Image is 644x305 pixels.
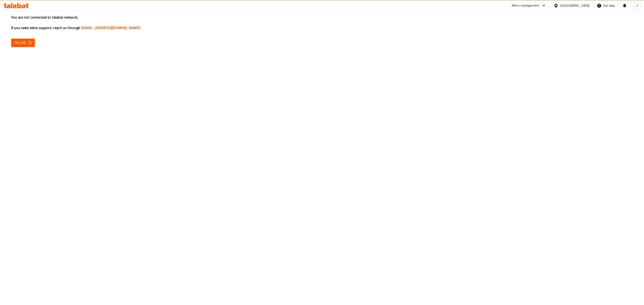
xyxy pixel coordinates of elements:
[81,24,140,31] a: [EMAIL_ADDRESS][DOMAIN_NAME]
[560,3,590,8] div: [GEOGRAPHIC_DATA]
[15,40,31,46] span: Reload
[11,39,35,47] button: Reload
[11,15,633,30] h3: You are not connected to talabat network, If you need extra support, reach us through
[512,3,539,8] div: Menu-management
[636,3,638,8] span: S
